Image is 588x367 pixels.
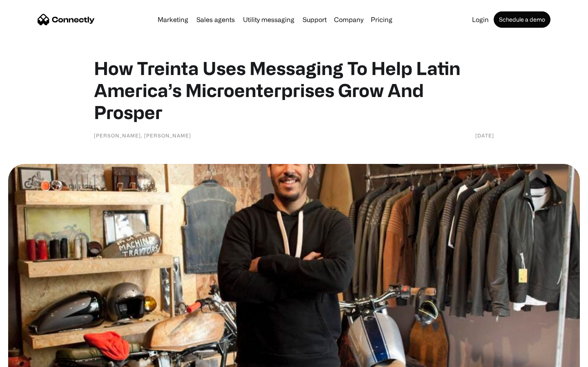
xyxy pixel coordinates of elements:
a: Schedule a demo [494,11,550,28]
a: Utility messaging [240,16,298,23]
div: [PERSON_NAME], [PERSON_NAME] [94,131,191,139]
ul: Language list [16,353,49,364]
a: Sales agents [193,16,238,23]
a: Marketing [154,16,192,23]
a: Pricing [367,16,396,23]
h1: How Treinta Uses Messaging To Help Latin America’s Microenterprises Grow And Prosper [94,57,494,123]
aside: Language selected: English [8,353,49,364]
div: [DATE] [475,131,494,139]
a: Support [299,16,330,23]
div: Company [334,14,363,25]
a: Login [469,16,492,23]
